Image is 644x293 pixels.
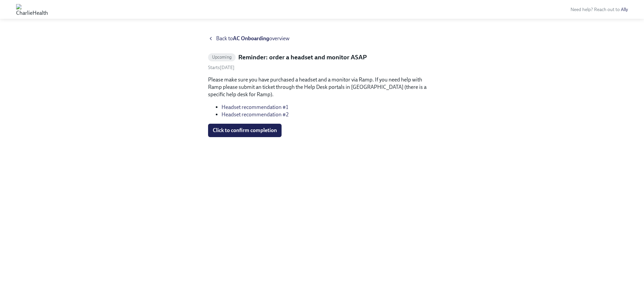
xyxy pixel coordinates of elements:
button: Click to confirm completion [208,124,282,137]
span: Click to confirm completion [213,127,277,134]
a: Back toAC Onboardingoverview [208,35,436,42]
span: Back to overview [216,35,290,42]
img: CharlieHealth [16,4,48,15]
span: Monday, September 22nd 2025, 9:00 am [208,65,235,70]
p: Please make sure you have purchased a headset and a monitor via Ramp. If you need help with Ramp ... [208,76,436,98]
a: Headset recommendation #1 [221,104,288,110]
a: Headset recommendation #2 [221,111,289,118]
strong: AC Onboarding [233,35,269,42]
span: Upcoming [208,55,236,60]
h5: Reminder: order a headset and monitor ASAP [238,53,367,62]
span: Need help? Reach out to [571,7,628,12]
a: Ally [621,7,628,12]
